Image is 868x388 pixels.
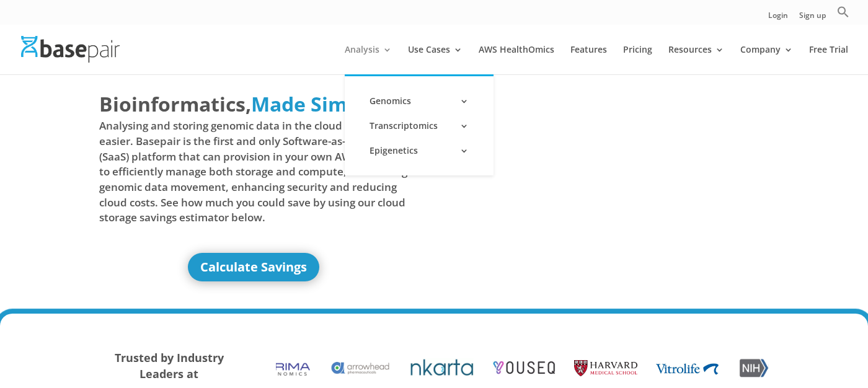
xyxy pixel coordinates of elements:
[357,113,481,138] a: Transcriptomics
[99,90,251,118] span: Bioinformatics,
[631,299,853,373] iframe: Drift Widget Chat Controller
[837,6,849,25] a: Search Icon Link
[740,45,793,74] a: Company
[668,45,724,74] a: Resources
[345,45,392,74] a: Analysis
[799,12,826,25] a: Sign up
[357,138,481,163] a: Epigenetics
[357,89,481,113] a: Genomics
[99,118,408,225] span: Analysing and storing genomic data in the cloud should be easier. Basepair is the first and only ...
[479,45,554,74] a: AWS HealthOmics
[188,253,319,281] a: Calculate Savings
[837,6,849,18] svg: Search
[408,45,463,74] a: Use Cases
[809,45,848,74] a: Free Trial
[623,45,652,74] a: Pricing
[768,12,788,25] a: Login
[21,36,120,63] img: Basepair
[115,350,224,381] strong: Trusted by Industry Leaders at
[443,90,752,263] iframe: Basepair - NGS Analysis Simplified
[251,90,360,117] span: Made Simp
[570,45,607,74] a: Features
